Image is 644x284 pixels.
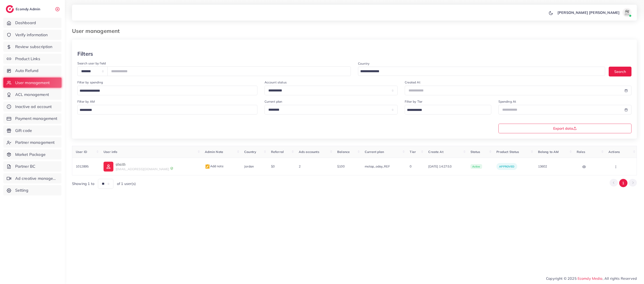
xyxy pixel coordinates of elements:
[3,113,61,124] a: Payment management
[3,54,61,64] a: Product Links
[78,107,252,114] input: Search for option
[15,80,50,86] span: User management
[16,7,41,11] h2: Ecomdy Admin
[405,105,491,114] div: Search for option
[15,20,36,26] span: Dashboard
[15,68,39,74] span: Auto Refund
[15,140,55,145] span: Partner management
[15,32,48,38] span: Verify information
[78,87,252,94] input: Search for option
[6,5,14,13] img: logo
[3,125,61,136] a: Gift code
[15,163,36,169] span: Partner BC
[15,176,58,181] span: Ad creative management
[3,30,61,40] a: Verify information
[557,10,620,15] p: [PERSON_NAME] [PERSON_NAME]
[555,8,633,17] a: [PERSON_NAME] [PERSON_NAME]avatar
[358,67,605,76] div: Search for option
[610,179,637,187] ul: Pagination
[15,104,52,110] span: Inactive ad account
[3,173,61,184] a: Ad creative management
[405,107,485,114] input: Search for option
[15,56,40,62] span: Product Links
[15,92,49,97] span: ACL management
[3,185,61,195] a: Setting
[3,66,61,76] a: Auto Refund
[3,42,61,52] a: Review subscription
[3,89,61,100] a: ACL management
[3,102,61,112] a: Inactive ad account
[15,152,46,157] span: Market Package
[6,5,41,13] a: logoEcomdy Admin
[15,187,28,193] span: Setting
[619,179,627,187] button: Go to page 1
[359,68,599,75] input: Search for option
[3,18,61,28] a: Dashboard
[3,78,61,88] a: User management
[3,161,61,172] a: Partner BC
[77,86,257,95] div: Search for option
[3,137,61,148] a: Partner management
[623,8,631,17] img: avatar
[15,116,57,121] span: Payment management
[3,149,61,160] a: Market Package
[77,105,257,114] div: Search for option
[15,128,32,134] span: Gift code
[15,44,53,50] span: Review subscription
